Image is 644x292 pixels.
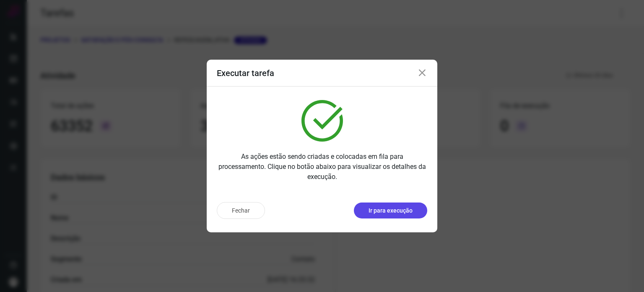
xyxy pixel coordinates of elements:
[354,203,427,218] button: Ir para execução
[369,206,413,215] p: Ir para execução
[217,202,265,219] button: Fechar
[217,152,427,182] p: As ações estão sendo criadas e colocadas em fila para processamento. Clique no botão abaixo para ...
[301,100,343,142] img: verified.svg
[217,68,274,78] h3: Executar tarefa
